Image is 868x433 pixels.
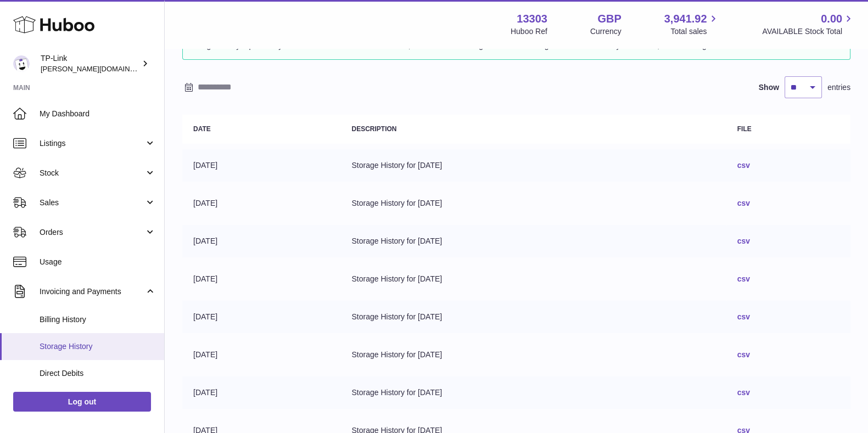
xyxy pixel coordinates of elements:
[41,53,139,74] div: TP-Link
[340,187,726,220] td: Storage History for [DATE]
[737,388,750,397] a: csv
[13,392,151,412] a: Log out
[511,26,547,37] div: Huboo Ref
[737,274,750,283] a: csv
[827,82,850,93] span: entries
[340,149,726,182] td: Storage History for [DATE]
[13,55,30,72] img: susie.li@tp-link.com
[40,168,144,178] span: Stock
[340,263,726,295] td: Storage History for [DATE]
[40,227,144,238] span: Orders
[670,26,719,37] span: Total sales
[664,12,720,37] a: 3,941.92 Total sales
[340,225,726,257] td: Storage History for [DATE]
[40,314,156,325] span: Billing History
[762,12,855,37] a: 0.00 AVAILABLE Stock Total
[590,26,621,37] div: Currency
[737,312,750,321] a: csv
[737,237,750,245] a: csv
[664,12,707,26] span: 3,941.92
[182,263,340,295] td: [DATE]
[193,125,211,133] strong: Date
[41,64,277,73] span: [PERSON_NAME][DOMAIN_NAME][EMAIL_ADDRESS][DOMAIN_NAME]
[351,125,396,133] strong: Description
[340,339,726,371] td: Storage History for [DATE]
[40,198,144,208] span: Sales
[40,109,156,119] span: My Dashboard
[737,199,750,207] a: csv
[40,368,156,379] span: Direct Debits
[597,12,621,26] strong: GBP
[762,26,855,37] span: AVAILABLE Stock Total
[182,301,340,333] td: [DATE]
[40,341,156,352] span: Storage History
[40,257,156,267] span: Usage
[737,161,750,170] a: csv
[182,187,340,220] td: [DATE]
[517,12,547,26] strong: 13303
[182,149,340,182] td: [DATE]
[182,339,340,371] td: [DATE]
[40,286,144,297] span: Invoicing and Payments
[340,301,726,333] td: Storage History for [DATE]
[182,225,340,257] td: [DATE]
[182,376,340,409] td: [DATE]
[821,12,842,26] span: 0.00
[737,125,752,133] strong: File
[737,350,750,359] a: csv
[40,138,144,149] span: Listings
[759,82,779,93] label: Show
[340,376,726,409] td: Storage History for [DATE]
